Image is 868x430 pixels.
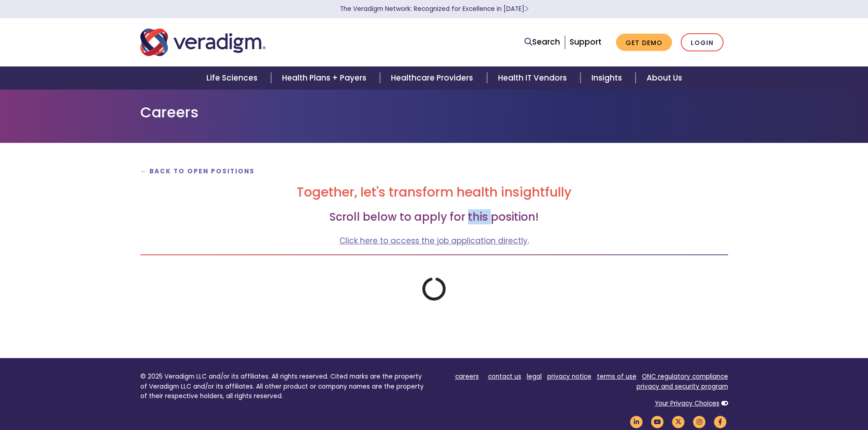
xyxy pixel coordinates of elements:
[140,185,728,200] h2: Together, let's transform health insightfully
[488,372,521,381] a: contact us
[642,372,728,381] a: ONC regulatory compliance
[570,36,601,47] a: Support
[629,417,644,426] a: Veradigm LinkedIn Link
[650,417,665,426] a: Veradigm YouTube Link
[271,66,380,90] a: Health Plans + Payers
[140,104,728,121] h1: Careers
[713,417,728,426] a: Veradigm Facebook Link
[671,417,686,426] a: Veradigm Twitter Link
[140,235,728,247] p: .
[616,34,672,51] a: Get Demo
[636,66,693,90] a: About Us
[140,372,427,401] p: © 2025 Veradigm LLC and/or its affiliates. All rights reserved. Cited marks are the property of V...
[681,33,724,52] a: Login
[527,372,542,381] a: legal
[195,66,271,90] a: Life Sciences
[340,5,529,13] a: The Veradigm Network: Recognized for Excellence in [DATE]Learn More
[524,5,529,13] span: Learn More
[487,66,580,90] a: Health IT Vendors
[655,399,719,408] a: Your Privacy Choices
[140,27,266,57] img: Veradigm logo
[547,372,591,381] a: privacy notice
[597,372,637,381] a: terms of use
[380,66,487,90] a: Healthcare Providers
[524,36,560,48] a: Search
[339,235,528,246] a: Click here to access the job application directly
[692,417,707,426] a: Veradigm Instagram Link
[580,66,636,90] a: Insights
[637,382,728,391] a: privacy and security program
[140,167,255,176] a: ← Back to Open Positions
[455,372,479,381] a: careers
[140,211,728,224] h3: Scroll below to apply for this position!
